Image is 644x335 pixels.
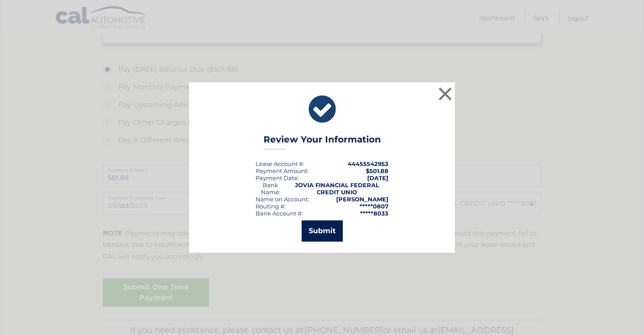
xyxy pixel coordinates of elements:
span: [DATE] [367,174,388,181]
div: Bank Name: [256,181,285,196]
h3: Review Your Information [264,134,381,150]
span: Payment Date [256,174,298,181]
strong: [PERSON_NAME] [336,196,388,203]
div: Bank Account #: [256,210,303,217]
button: Submit [302,220,343,242]
div: Payment Amount: [256,167,309,174]
strong: JOVIA FINANCIAL FEDERAL CREDIT UNIO [295,181,379,196]
strong: 44455542953 [348,160,388,167]
div: : [256,174,299,181]
div: Routing #: [256,203,286,210]
button: × [436,85,454,103]
div: Lease Account #: [256,160,304,167]
div: Name on Account: [256,196,309,203]
span: $501.88 [366,167,388,174]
